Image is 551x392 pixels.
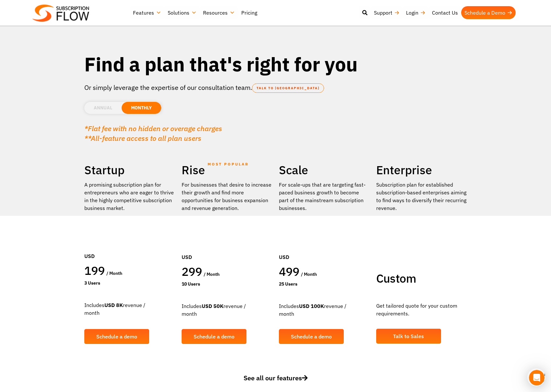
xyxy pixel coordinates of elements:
div: USD [279,234,370,264]
a: Schedule a demo [279,329,344,344]
a: TALK TO [GEOGRAPHIC_DATA] [252,83,324,93]
a: Schedule a demo [182,329,246,344]
a: Schedule a Demo [461,6,516,19]
iframe: Intercom live chat [529,370,545,386]
strong: USD [202,303,212,309]
p: Or simply leverage the expertise of our consultation team. [84,83,467,92]
p: A promising subscription plan for entrepreneurs who are eager to thrive in the highly competitive... [84,181,175,212]
div: For scale-ups that are targeting fast-paced business growth to become part of the mainstream subs... [279,181,370,212]
a: Support [371,6,403,19]
a: Solutions [164,6,200,19]
span: MOST POPULAR [208,157,249,172]
em: **All-feature access to all plan users [84,133,201,143]
li: ANNUAL [84,102,122,114]
span: See all our features [244,374,308,382]
span: / month [106,270,122,276]
img: Subscriptionflow [32,5,89,22]
span: Schedule a demo [194,334,234,339]
div: USD [84,233,175,263]
a: Schedule a demo [84,329,149,344]
a: Features [130,6,164,19]
h2: Startup [84,163,175,178]
div: Includes revenue / month [84,291,175,325]
li: MONTHLY [122,102,161,114]
span: Schedule a demo [96,334,137,339]
div: Need help? [7,6,97,11]
div: Includes revenue / month [182,292,272,326]
div: Get tailored quote for your custom requirements. [376,292,467,325]
div: Open Intercom Messenger [3,3,116,20]
a: Contact Us [429,6,461,19]
iframe: Intercom live chat discovery launcher [527,368,545,386]
a: Talk to Sales [376,329,441,344]
div: 10 Users [182,281,272,288]
span: / month [301,271,317,277]
a: Login [403,6,429,19]
div: The team will reply as soon as they can [7,11,97,18]
h1: Find a plan that's right for you [84,52,467,76]
span: 299 [182,264,202,279]
strong: USD 8K [104,302,123,308]
strong: 50K [213,303,223,309]
a: Pricing [238,6,260,19]
span: 499 [279,264,300,279]
span: 199 [84,263,105,278]
a: Resources [200,6,238,19]
span: Schedule a demo [291,334,332,339]
em: *Flat fee with no hidden or overage charges [84,124,222,133]
span: Custom [376,271,416,286]
h2: Enterprise [376,163,467,178]
div: USD [182,234,272,264]
span: / month [204,271,220,277]
strong: USD 100K [299,303,324,309]
div: 3 Users [84,280,175,287]
p: Subscription plan for established subscription-based enterprises aiming to find ways to diversify... [376,181,467,212]
div: 25 Users [279,281,370,288]
h2: Rise [182,163,272,178]
h2: Scale [279,163,370,178]
div: For businesses that desire to increase their growth and find more opportunities for business expa... [182,181,272,212]
div: Includes revenue / month [279,292,370,326]
span: Talk to Sales [393,334,424,339]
